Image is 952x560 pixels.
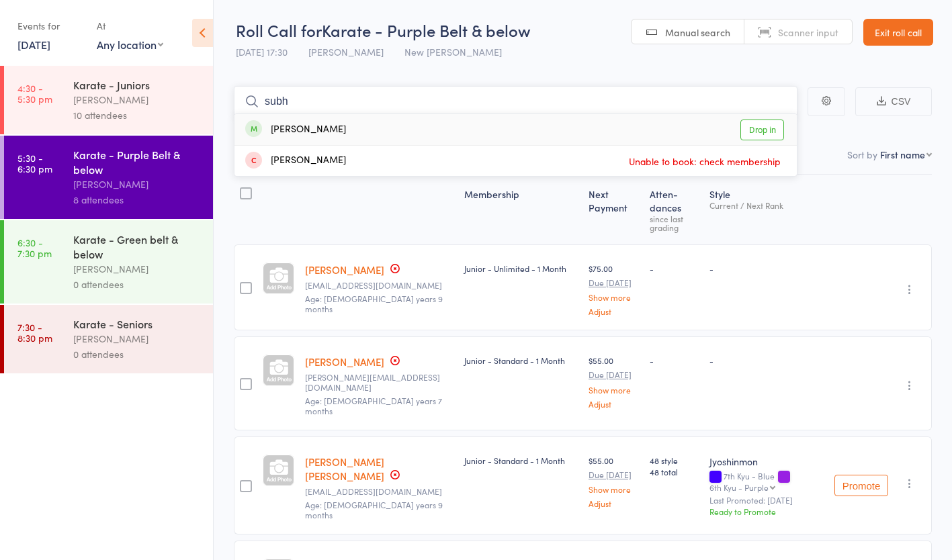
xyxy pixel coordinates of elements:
[880,148,925,161] div: First name
[589,400,639,408] a: Adjust
[464,455,578,466] div: Junior - Standard - 1 Month
[863,19,933,46] a: Exit roll call
[665,26,730,39] span: Manual search
[589,370,639,379] small: Due [DATE]
[709,506,824,517] div: Ready to Promote
[709,483,769,492] div: 6th Kyu - Purple
[589,485,639,494] a: Show more
[305,293,443,314] span: Age: [DEMOGRAPHIC_DATA] years 9 months
[709,496,824,505] small: Last Promoted: [DATE]
[589,499,639,508] a: Adjust
[322,19,531,41] span: Karate - Purple Belt & below
[650,466,699,477] span: 48 total
[236,45,288,58] span: [DATE] 17:30
[589,263,639,316] div: $75.00
[73,316,202,331] div: Karate - Seniors
[704,181,829,238] div: Style
[245,153,346,169] div: [PERSON_NAME]
[740,120,784,140] a: Drop in
[589,355,639,408] div: $55.00
[4,136,213,219] a: 5:30 -6:30 pmKarate - Purple Belt & below[PERSON_NAME]8 attendees
[464,355,578,366] div: Junior - Standard - 1 Month
[305,487,453,496] small: senthilkl1984@gmail.com
[404,45,502,58] span: New [PERSON_NAME]
[4,66,213,134] a: 4:30 -5:30 pmKarate - Juniors[PERSON_NAME]10 attendees
[709,355,824,366] div: -
[305,263,384,277] a: [PERSON_NAME]
[17,37,50,52] a: [DATE]
[709,201,824,209] div: Current / Next Rank
[245,122,346,138] div: [PERSON_NAME]
[17,237,52,259] time: 6:30 - 7:30 pm
[589,307,639,316] a: Adjust
[650,355,699,366] div: -
[4,220,213,304] a: 6:30 -7:30 pmKarate - Green belt & below[PERSON_NAME]0 attendees
[236,19,322,41] span: Roll Call for
[97,37,163,52] div: Any location
[305,281,453,290] small: Abhishekg101@gmail.com
[73,177,202,192] div: [PERSON_NAME]
[305,455,384,483] a: [PERSON_NAME] [PERSON_NAME]
[778,26,838,39] span: Scanner input
[709,471,824,492] div: 7th Kyu - Blue
[644,181,704,238] div: Atten­dances
[650,263,699,274] div: -
[305,499,443,520] span: Age: [DEMOGRAPHIC_DATA] years 9 months
[73,277,202,292] div: 0 attendees
[73,107,202,123] div: 10 attendees
[4,305,213,373] a: 7:30 -8:30 pmKarate - Seniors[PERSON_NAME]0 attendees
[834,475,888,496] button: Promote
[73,331,202,346] div: [PERSON_NAME]
[459,181,583,238] div: Membership
[308,45,384,58] span: [PERSON_NAME]
[650,455,699,466] span: 48 style
[73,232,202,261] div: Karate - Green belt & below
[625,151,784,171] span: Unable to book: check membership
[589,470,639,479] small: Due [DATE]
[709,263,824,274] div: -
[305,395,442,416] span: Age: [DEMOGRAPHIC_DATA] years 7 months
[650,214,699,232] div: since last grading
[589,278,639,287] small: Due [DATE]
[73,261,202,277] div: [PERSON_NAME]
[234,86,797,117] input: Search by name
[709,455,824,468] div: Jyoshinmon
[73,192,202,207] div: 8 attendees
[589,293,639,301] a: Show more
[97,15,163,37] div: At
[17,83,52,104] time: 4:30 - 5:30 pm
[73,92,202,107] div: [PERSON_NAME]
[17,15,83,37] div: Events for
[847,148,877,161] label: Sort by
[73,77,202,92] div: Karate - Juniors
[17,152,52,174] time: 5:30 - 6:30 pm
[17,322,52,343] time: 7:30 - 8:30 pm
[305,373,453,392] small: sandra_m_lobo@yahoo.co.nz
[583,181,644,238] div: Next Payment
[589,455,639,508] div: $55.00
[73,147,202,177] div: Karate - Purple Belt & below
[73,346,202,362] div: 0 attendees
[589,385,639,394] a: Show more
[855,87,932,116] button: CSV
[305,355,384,369] a: [PERSON_NAME]
[464,263,578,274] div: Junior - Unlimited - 1 Month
